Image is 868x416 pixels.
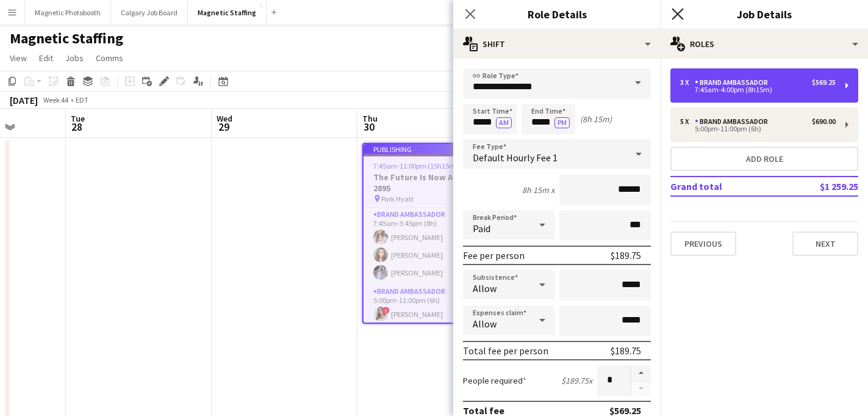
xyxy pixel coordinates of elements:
[781,177,858,196] td: $1 259.25
[611,249,641,261] div: $189.75
[670,147,858,171] button: Add role
[792,232,858,256] button: Next
[71,113,85,124] span: Tue
[680,78,695,87] div: 3 x
[188,1,267,24] button: Magnetic Staffing
[680,126,836,132] div: 5:00pm-11:00pm (6h)
[10,53,27,64] span: View
[473,151,558,164] span: Default Hourly Fee 1
[91,50,128,66] a: Comms
[10,94,38,106] div: [DATE]
[554,117,570,128] button: PM
[463,345,548,357] div: Total fee per person
[463,375,526,386] label: People required
[362,143,499,324] app-job-card: Publishing7:45am-11:00pm (15h15m)8/8The Future Is Now Awards - 2895 Park Hyatt2 RolesBrand Ambass...
[680,87,836,93] div: 7:45am-4:00pm (8h15m)
[25,1,111,24] button: Magnetic Photobooth
[453,6,661,22] h3: Role Details
[215,120,232,134] span: 29
[463,249,525,261] div: Fee per person
[39,53,53,64] span: Edit
[473,282,497,294] span: Allow
[670,177,781,196] td: Grand total
[812,117,836,126] div: $690.00
[695,117,773,126] div: Brand Ambassador
[76,95,88,104] div: EDT
[473,222,490,235] span: Paid
[34,50,58,66] a: Edit
[661,6,868,22] h3: Job Details
[812,78,836,87] div: $569.25
[473,318,497,330] span: Allow
[362,113,378,124] span: Thu
[217,113,232,124] span: Wed
[10,29,123,48] h1: Magnetic Staffing
[670,232,736,256] button: Previous
[5,50,32,66] a: View
[522,184,554,195] div: 8h 15m x
[661,29,868,59] div: Roles
[496,117,512,128] button: AM
[111,1,188,24] button: Calgary Job Board
[453,29,661,59] div: Shift
[695,78,773,87] div: Brand Ambassador
[360,120,378,134] span: 30
[580,114,612,125] div: (8h 15m)
[65,53,84,64] span: Jobs
[96,53,123,64] span: Comms
[611,345,641,357] div: $189.75
[680,117,695,126] div: 5 x
[40,95,71,104] span: Week 44
[631,365,651,381] button: Increase
[561,375,592,386] div: $189.75 x
[364,144,498,154] div: Publishing
[60,50,88,66] a: Jobs
[69,120,85,134] span: 28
